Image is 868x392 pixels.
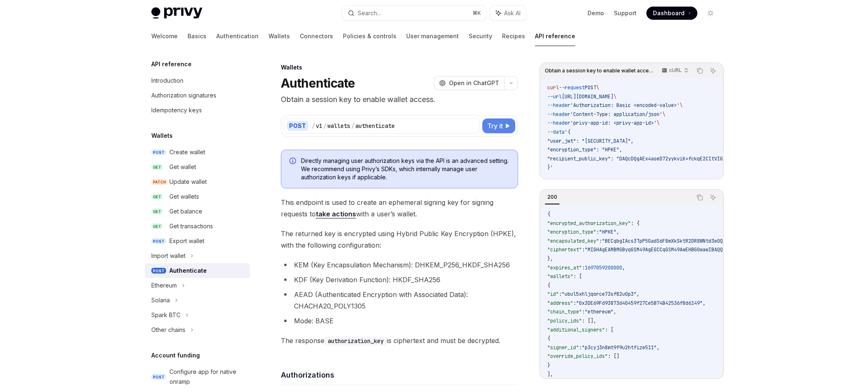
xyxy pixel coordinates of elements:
span: : [ [605,327,613,333]
span: 'Authorization: Basic <encoded-value>' [570,102,680,109]
div: Idempotency keys [151,105,202,115]
span: "ubul5xhljqorce73sf82u0p3" [562,291,637,297]
a: Wallets [269,26,290,46]
div: Authorization signatures [151,90,216,100]
span: : [573,300,576,306]
span: "chain_type" [547,308,582,315]
span: Try it [487,121,503,131]
span: "expires_at" [547,264,582,271]
a: POSTExport wallet [145,234,250,248]
div: Authenticate [169,266,207,276]
span: "ciphertext" [547,246,582,253]
span: , [637,291,639,297]
span: '{ [565,129,570,135]
span: GET [151,194,163,200]
span: "additional_signers" [547,327,605,333]
div: Get balance [169,206,202,216]
span: POST [151,268,166,274]
span: : [582,264,585,271]
span: Ask AI [504,9,521,17]
a: Authentication [216,26,259,46]
li: AEAD (Authenticated Encryption with Associated Data): CHACHA20_POLY1305 [281,289,518,312]
a: GETGet transactions [145,219,250,234]
span: \ [662,111,665,118]
span: Dashboard [653,9,685,17]
span: "id" [547,291,559,297]
div: Introduction [151,76,183,86]
a: Basics [187,26,206,46]
span: , [703,300,706,306]
span: } [547,362,550,369]
span: "address" [547,300,573,306]
span: The response is ciphertext and must be decrypted. [281,335,518,346]
span: Open in ChatGPT [449,79,499,87]
div: Configure app for native onramp [169,367,245,387]
a: Connectors [300,26,333,46]
span: , [616,229,619,235]
span: \ [596,84,599,91]
span: curl [547,84,559,91]
span: : [], [582,318,596,324]
div: Solana [151,295,170,305]
p: Obtain a session key to enable wallet access. [281,94,518,105]
span: : [599,238,602,244]
button: Ask AI [708,192,718,203]
span: POST [585,84,596,91]
span: { [547,282,550,289]
a: take actions [316,210,356,218]
h5: Account funding [151,350,200,360]
span: : [582,308,585,315]
a: Support [614,9,637,17]
p: cURL [669,67,682,74]
span: GET [151,223,163,230]
div: POST [287,121,308,131]
span: "encryption_type" [547,229,596,235]
span: "HPKE" [599,229,616,235]
a: Security [469,26,492,46]
h4: Authorizations [281,369,518,380]
span: , [622,264,625,271]
span: "encrypted_authorization_key" [547,220,631,227]
span: --header [547,102,570,109]
span: "policy_ids" [547,318,582,324]
a: Authorization signatures [145,88,250,103]
span: POST [151,374,166,380]
div: / [351,122,354,130]
button: Open in ChatGPT [434,76,504,90]
h1: Authenticate [281,76,355,90]
a: Welcome [151,26,178,46]
span: : [582,246,585,253]
span: The returned key is encrypted using Hybrid Public Key Encryption (HPKE), with the following confi... [281,228,518,251]
div: Export wallet [169,236,204,246]
h5: Wallets [151,131,173,141]
span: ⌘ K [472,10,481,16]
span: "override_policy_ids" [547,353,608,360]
div: 200 [545,192,560,202]
div: Search... [358,8,381,18]
a: Dashboard [646,7,697,20]
span: \ [680,102,683,109]
span: { [547,335,550,342]
div: Update wallet [169,177,207,187]
a: User management [406,26,459,46]
a: GETGet wallets [145,189,250,204]
span: --url [547,93,562,100]
span: : { [631,220,639,227]
a: API reference [535,26,575,46]
a: GETGet balance [145,204,250,219]
a: POSTCreate wallet [145,145,250,160]
span: "recipient_public_key": "DAQcDQgAEx4aoeD72yykviK+fckqE2CItVIGn1rCnvCXZ1HgpOcMEMialRmTrqIK4oZlYd1" [547,155,826,162]
span: , [613,308,616,315]
a: POSTConfigure app for native onramp [145,364,250,389]
span: }' [547,164,553,171]
a: Policies & controls [343,26,396,46]
span: --data [547,129,565,135]
button: Search...⌘K [342,6,486,21]
button: cURL [657,64,692,78]
div: wallets [327,122,350,130]
span: Obtain a session key to enable wallet access. [545,67,654,74]
div: Wallets [281,63,518,72]
div: authenticate [355,122,395,130]
button: Copy the contents from the code block [694,65,705,76]
a: PATCHUpdate wallet [145,174,250,189]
